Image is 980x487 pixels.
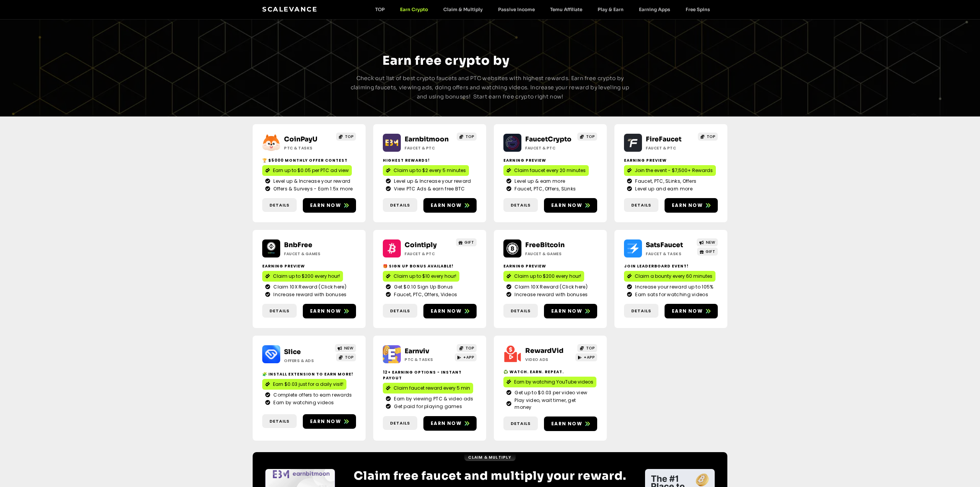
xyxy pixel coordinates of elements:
a: Earn now [665,304,718,318]
h2: 🧩 Install extension to earn more! [262,371,356,377]
span: View PTC Ads & earn free BTC [392,185,465,192]
span: Claim up to $200 every hour! [514,273,581,280]
h2: Earning Preview [503,263,597,269]
span: TOP [465,134,474,139]
span: Details [631,308,651,314]
a: Temu Affiliate [542,7,590,12]
a: Earn now [423,304,477,318]
h2: 12+ Earning options - instant payout [383,369,477,381]
span: Details [511,308,531,314]
a: TOP [577,133,597,141]
span: Earn by watching videos [271,399,334,406]
a: Earn now [303,304,356,318]
a: Earn Crypto [392,7,436,12]
a: Details [262,414,297,428]
a: Claim faucet reward every 5 min [383,383,473,394]
a: TOP [577,344,597,352]
h2: Faucet & PTC [405,251,452,257]
a: Details [624,304,658,318]
span: TOP [586,345,595,351]
h2: Faucet & Games [525,251,573,257]
a: Cointiply [405,241,437,249]
span: Claim up to $200 every hour! [273,273,340,280]
span: Details [390,308,410,314]
span: Level up & Increase your reward [271,178,350,185]
a: Details [624,198,658,212]
a: RewardVid [525,347,563,355]
span: TOP [345,134,354,139]
a: +APP [455,353,477,361]
a: TOP [336,353,356,361]
a: TOP [457,344,477,352]
span: Details [269,418,289,425]
a: GIFT [697,248,718,256]
span: Details [390,202,410,208]
span: Earn now [551,420,582,427]
span: TOP [586,134,595,139]
span: Earn now [672,308,703,315]
span: NEW [706,239,715,245]
a: Earn now [665,198,718,213]
span: Level up & earn more [513,178,565,185]
span: Complete offers to earn rewards [271,392,352,398]
span: Claim up to $2 every 5 minutes [394,167,466,174]
span: Details [269,308,289,314]
span: Claim faucet reward every 5 min [394,385,470,392]
h2: Earning Preview [262,263,356,269]
span: Faucet, PTC, Offers, Videos [392,291,457,298]
h2: Faucet & PTC [646,145,694,151]
a: Claim & Multiply [436,7,490,12]
a: FireFaucet [646,135,681,143]
span: Earn now [551,308,582,315]
nav: Menu [367,7,718,12]
h2: Earning Preview [503,157,597,163]
h2: Faucet & PTC [525,145,573,151]
span: Increase reward with bonuses [271,291,346,298]
span: NEW [344,345,354,351]
span: Details [390,420,410,426]
span: Earn sats for watching videos [633,291,708,298]
a: Claim up to $2 every 5 minutes [383,165,469,176]
h2: Video ads [525,357,573,362]
span: Increase your reward up to 105% [633,284,713,290]
span: Get $0.10 Sign Up Bonus [392,284,453,290]
span: Earn now [551,202,582,209]
a: Join the event - $7,500+ Rewards [624,165,716,176]
h2: Faucet & PTC [405,145,452,151]
span: Earn now [431,308,462,315]
span: Details [511,420,531,427]
a: Earnbitmoon [405,135,449,143]
a: FreeBitcoin [525,241,565,249]
a: Details [503,416,538,431]
a: Claim up to $200 every hour! [503,271,584,282]
span: +APP [584,354,595,360]
span: TOP [707,134,715,139]
span: Claim 10X Reward (Click here) [271,284,346,290]
a: TOP [698,133,718,141]
a: Earnviv [405,347,429,355]
span: Claim a bounty every 60 minutes [635,273,712,280]
a: Claim a bounty every 60 minutes [624,271,715,282]
a: GIFT [456,238,477,246]
span: Details [511,202,531,208]
h2: ptc & Tasks [284,145,332,151]
a: FaucetCrypto [525,135,572,143]
a: Details [503,304,538,318]
a: Claim up to $10 every hour! [383,271,459,282]
p: Check out list of best crypto faucets and PTC websites with highest rewards. Earn free crypto by ... [348,74,632,101]
a: Claim 10X Reward (Click here) [506,284,594,290]
a: Claim faucet every 20 minutes [503,165,589,176]
span: Claim faucet every 20 minutes [514,167,586,174]
span: Earn now [310,202,341,209]
span: GIFT [464,239,474,245]
h2: Faucet & Tasks [646,251,694,257]
a: +APP [575,353,598,361]
a: Earn now [544,198,597,213]
a: NEW [697,238,718,246]
span: Faucet, PTC, SLinks, Offers [633,178,696,185]
a: Details [262,198,297,212]
a: Claim 10X Reward (Click here) [265,284,353,290]
h2: 🏆 $5000 Monthly Offer contest [262,157,356,163]
span: Earn now [672,202,703,209]
h2: 🎁 Sign up bonus available! [383,263,477,269]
